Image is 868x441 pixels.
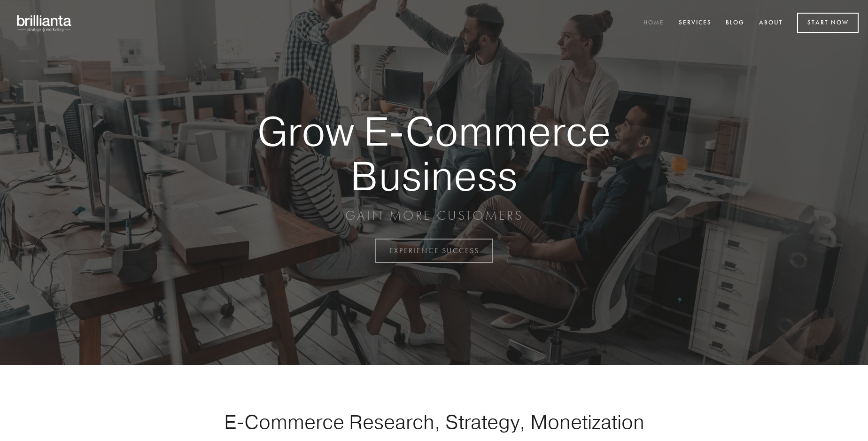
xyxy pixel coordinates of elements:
a: Services [673,15,718,31]
strong: Grow E-Commerce Business [225,109,643,198]
img: brillianta - research, strategy, marketing [9,9,80,37]
p: GAIN MORE CUSTOMERS [225,207,643,224]
a: EXPERIENCE SUCCESS [375,239,493,263]
a: Blog [720,15,751,31]
a: About [753,15,789,31]
a: Home [637,15,670,31]
a: Start Now [797,13,859,33]
h1: E-Commerce Research, Strategy, Monetization [194,410,674,433]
